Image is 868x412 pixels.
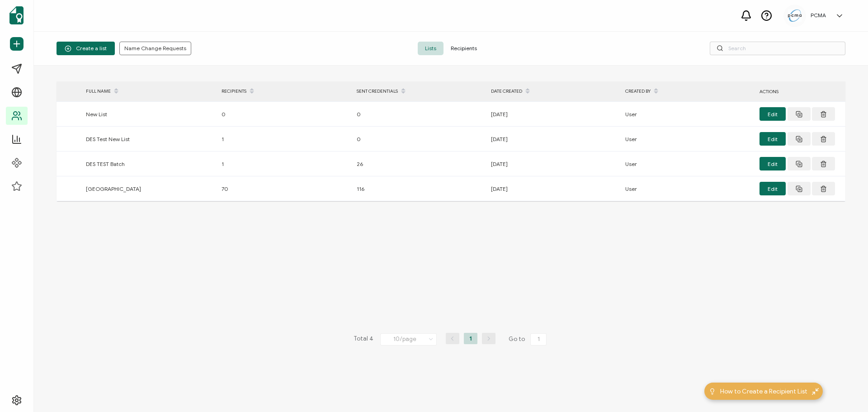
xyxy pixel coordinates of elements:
img: 5c892e8a-a8c9-4ab0-b501-e22bba25706e.jpg [788,9,802,22]
div: DATE CREATED [486,84,621,99]
div: [GEOGRAPHIC_DATA] [81,184,217,194]
div: 0 [352,109,486,119]
span: How to Create a Recipient List [720,387,807,396]
span: Create a list [65,45,107,52]
button: Name Change Requests [119,42,191,55]
button: Create a list [57,42,115,55]
button: Edit [759,182,786,195]
div: DES TEST Batch [81,159,217,169]
div: SENT CREDENTIALS [352,84,486,99]
div: DES Test New List [81,134,217,144]
span: Name Change Requests [124,46,186,51]
div: 0 [217,109,352,119]
div: [DATE] [486,184,621,194]
div: RECIPIENTS [217,84,352,99]
div: 0 [352,134,486,144]
iframe: Chat Widget [823,369,868,412]
span: Total 4 [354,333,373,346]
div: 116 [352,184,486,194]
div: FULL NAME [81,84,217,99]
div: [DATE] [486,134,621,144]
span: Recipients [443,42,484,55]
div: ACTIONS [755,86,845,97]
div: [DATE] [486,159,621,169]
div: [DATE] [486,109,621,119]
img: sertifier-logomark-colored.svg [9,6,24,24]
span: Lists [418,42,443,55]
input: Search [710,42,845,55]
div: 26 [352,159,486,169]
div: 1 [217,134,352,144]
div: User [621,159,755,169]
h5: PCMA [811,12,826,19]
div: User [621,184,755,194]
div: User [621,109,755,119]
div: New List [81,109,217,119]
span: Go to [509,333,548,346]
div: User [621,134,755,144]
li: 1 [464,333,477,344]
div: 1 [217,159,352,169]
button: Edit [759,107,786,121]
button: Edit [759,132,786,146]
input: Select [380,333,437,346]
div: 70 [217,184,352,194]
button: Edit [759,157,786,170]
img: minimize-icon.svg [812,388,819,395]
div: CREATED BY [621,84,755,99]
